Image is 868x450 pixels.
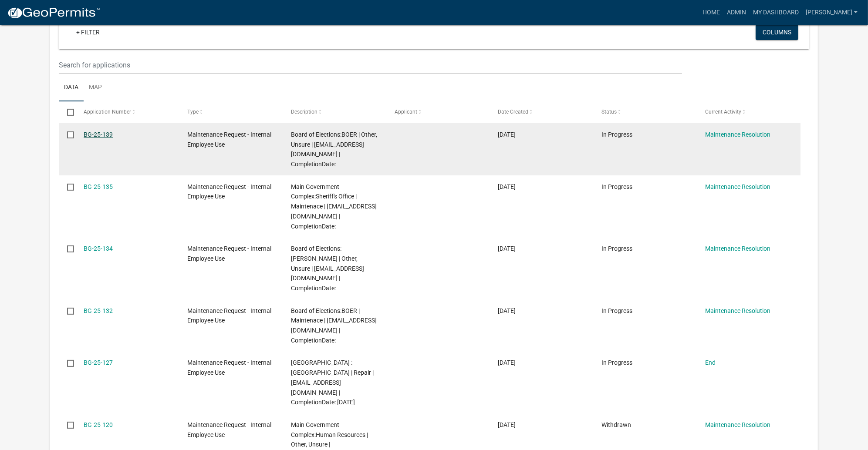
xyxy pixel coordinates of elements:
a: Maintenance Resolution [705,183,770,190]
span: 10/07/2025 [498,307,516,314]
a: My Dashboard [750,4,802,21]
a: Admin [723,4,750,21]
a: BG-25-134 [84,245,113,252]
datatable-header-cell: Type [179,101,283,122]
span: 10/08/2025 [498,245,516,252]
a: Maintenance Resolution [705,421,770,428]
a: End [705,359,716,366]
span: Maintenance Request - Internal Employee Use [187,183,271,200]
span: Board of Elections:BOER | Maintenace | pmetz@madisonco.us | CompletionDate: [291,307,377,344]
a: Maintenance Resolution [705,307,770,314]
a: BG-25-127 [84,359,113,366]
a: BG-25-139 [84,131,113,138]
a: Home [699,4,723,21]
span: Senior Center Building :Madison County Senior Center | Repair | pmetz@madisonco.us | CompletionDa... [291,359,374,406]
a: Maintenance Resolution [705,131,770,138]
span: Board of Elections:BOER | Other, Unsure | tgibson@madisonco.us | CompletionDate: [291,245,364,292]
span: 10/10/2025 [498,183,516,190]
datatable-header-cell: Application Number [75,101,179,122]
a: BG-25-135 [84,183,113,190]
datatable-header-cell: Description [283,101,386,122]
a: [PERSON_NAME] [802,4,861,21]
a: BG-25-120 [84,421,113,428]
datatable-header-cell: Current Activity [697,101,800,122]
a: Map [84,74,107,102]
span: Application Number [84,109,131,115]
datatable-header-cell: Select [59,101,75,122]
span: Withdrawn [601,421,631,428]
span: In Progress [601,131,632,138]
a: Maintenance Resolution [705,245,770,252]
span: In Progress [601,359,632,366]
span: 10/02/2025 [498,359,516,366]
a: Data [59,74,84,102]
span: Maintenance Request - Internal Employee Use [187,131,271,148]
span: Board of Elections:BOER | Other, Unsure | nmcdaniel@madisonco.us | CompletionDate: [291,131,377,168]
span: Maintenance Request - Internal Employee Use [187,245,271,262]
span: Applicant [395,109,417,115]
span: In Progress [601,245,632,252]
span: In Progress [601,307,632,314]
span: 09/29/2025 [498,421,516,428]
a: + Filter [69,24,107,40]
span: Maintenance Request - Internal Employee Use [187,307,271,324]
span: In Progress [601,183,632,190]
span: Main Government Complex:Sheriff's Office | Maintenace | cstephen@madisonco.us | CompletionDate: [291,183,377,230]
a: BG-25-132 [84,307,113,314]
span: 10/10/2025 [498,131,516,138]
datatable-header-cell: Date Created [490,101,593,122]
span: Type [187,109,199,115]
span: Current Activity [705,109,741,115]
datatable-header-cell: Status [593,101,697,122]
span: Maintenance Request - Internal Employee Use [187,359,271,376]
span: Maintenance Request - Internal Employee Use [187,421,271,438]
input: Search for applications [59,56,682,74]
button: Columns [756,24,798,40]
span: Description [291,109,317,115]
datatable-header-cell: Applicant [386,101,490,122]
span: Date Created [498,109,528,115]
span: Status [601,109,617,115]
